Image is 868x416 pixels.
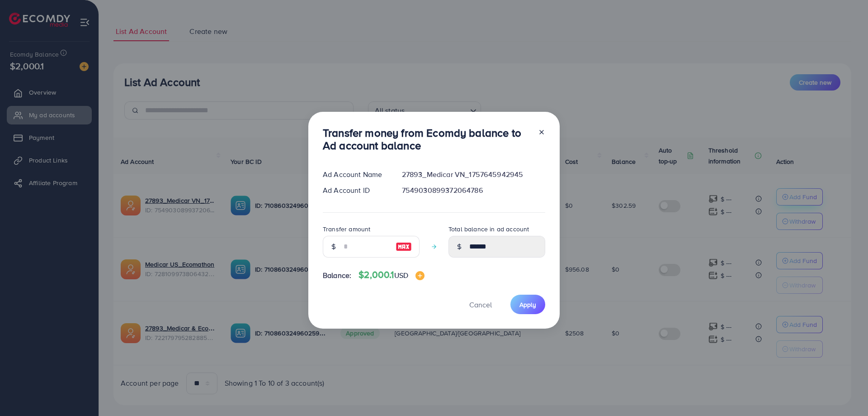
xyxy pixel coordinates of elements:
span: Apply [519,300,536,309]
iframe: Chat [830,375,861,409]
label: Transfer amount [323,225,370,234]
img: image [415,271,425,280]
span: Balance: [323,270,351,281]
button: Cancel [458,295,503,314]
h3: Transfer money from Ecomdy balance to Ad account balance [323,126,531,153]
img: image [396,241,412,252]
span: Cancel [469,300,492,310]
div: Ad Account Name [316,169,395,180]
div: Ad Account ID [316,185,395,196]
div: 27893_Medicar VN_1757645942945 [395,169,552,180]
span: USD [394,270,408,280]
h4: $2,000.1 [359,269,425,281]
div: 7549030899372064786 [395,185,552,196]
button: Apply [510,295,545,314]
label: Total balance in ad account [448,225,529,234]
